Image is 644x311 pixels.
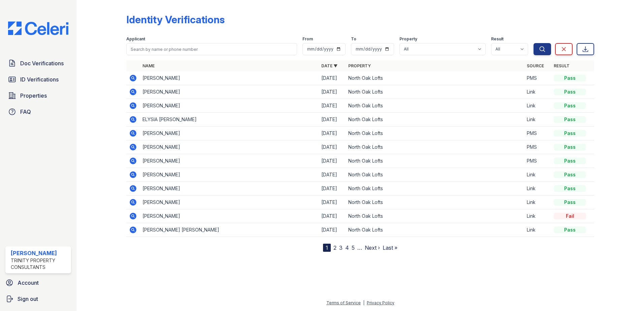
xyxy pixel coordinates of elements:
[524,113,551,127] td: Link
[383,244,397,251] a: Last »
[554,89,586,95] div: Pass
[399,36,417,42] label: Property
[323,244,331,252] div: 1
[18,295,38,303] span: Sign out
[346,99,524,113] td: North Oak Lofts
[11,249,68,257] div: [PERSON_NAME]
[352,244,355,251] a: 5
[319,71,346,85] td: [DATE]
[140,99,319,113] td: [PERSON_NAME]
[346,209,524,223] td: North Oak Lofts
[319,209,346,223] td: [DATE]
[524,168,551,182] td: Link
[346,168,524,182] td: North Oak Lofts
[554,185,586,192] div: Pass
[319,127,346,140] td: [DATE]
[367,300,394,305] a: Privacy Policy
[140,196,319,209] td: [PERSON_NAME]
[140,140,319,154] td: [PERSON_NAME]
[554,213,586,219] div: Fail
[339,244,343,251] a: 3
[20,108,31,116] span: FAQ
[527,63,544,68] a: Source
[346,182,524,196] td: North Oak Lofts
[3,292,74,306] a: Sign out
[5,73,71,86] a: ID Verifications
[357,244,362,252] span: …
[140,85,319,99] td: [PERSON_NAME]
[126,43,297,55] input: Search by name or phone number
[363,300,364,305] div: |
[348,63,371,68] a: Property
[554,158,586,164] div: Pass
[319,140,346,154] td: [DATE]
[524,223,551,237] td: Link
[3,22,74,35] img: CE_Logo_Blue-a8612792a0a2168367f1c8372b55b34899dd931a85d93a1a3d3e32e68fde9ad4.png
[140,154,319,168] td: [PERSON_NAME]
[554,116,586,123] div: Pass
[554,144,586,150] div: Pass
[321,63,337,68] a: Date ▼
[333,244,336,251] a: 2
[524,85,551,99] td: Link
[140,113,319,127] td: ELYSIA [PERSON_NAME]
[18,279,39,287] span: Account
[524,127,551,140] td: PMS
[20,92,47,100] span: Properties
[524,209,551,223] td: Link
[554,171,586,178] div: Pass
[319,182,346,196] td: [DATE]
[319,196,346,209] td: [DATE]
[319,85,346,99] td: [DATE]
[346,113,524,127] td: North Oak Lofts
[491,36,504,42] label: Result
[346,85,524,99] td: North Oak Lofts
[126,36,145,42] label: Applicant
[319,154,346,168] td: [DATE]
[140,168,319,182] td: [PERSON_NAME]
[3,276,74,289] a: Account
[554,227,586,233] div: Pass
[140,127,319,140] td: [PERSON_NAME]
[326,300,361,305] a: Terms of Service
[346,223,524,237] td: North Oak Lofts
[524,196,551,209] td: Link
[319,99,346,113] td: [DATE]
[524,71,551,85] td: PMS
[20,75,59,83] span: ID Verifications
[346,196,524,209] td: North Oak Lofts
[346,71,524,85] td: North Oak Lofts
[346,140,524,154] td: North Oak Lofts
[20,59,64,67] span: Doc Verifications
[142,63,155,68] a: Name
[345,244,349,251] a: 4
[554,199,586,206] div: Pass
[554,102,586,109] div: Pass
[11,257,68,271] div: Trinity Property Consultants
[524,99,551,113] td: Link
[319,223,346,237] td: [DATE]
[524,154,551,168] td: PMS
[351,36,356,42] label: To
[140,209,319,223] td: [PERSON_NAME]
[365,244,380,251] a: Next ›
[140,71,319,85] td: [PERSON_NAME]
[524,140,551,154] td: PMS
[5,89,71,102] a: Properties
[140,182,319,196] td: [PERSON_NAME]
[140,223,319,237] td: [PERSON_NAME] [PERSON_NAME]
[319,168,346,182] td: [DATE]
[554,130,586,137] div: Pass
[126,13,225,26] div: Identity Verifications
[554,75,586,81] div: Pass
[524,182,551,196] td: Link
[319,113,346,127] td: [DATE]
[5,105,71,118] a: FAQ
[554,63,570,68] a: Result
[346,127,524,140] td: North Oak Lofts
[302,36,313,42] label: From
[5,57,71,70] a: Doc Verifications
[346,154,524,168] td: North Oak Lofts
